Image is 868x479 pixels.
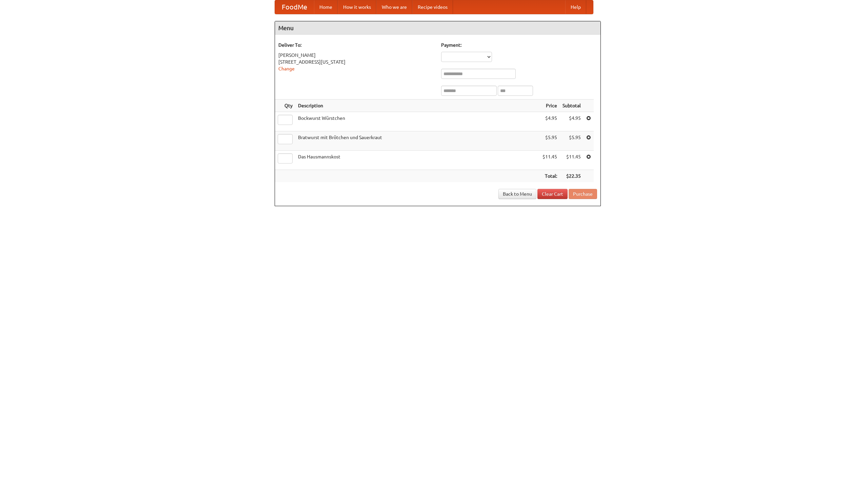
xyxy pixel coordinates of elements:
[565,0,586,14] a: Help
[540,100,560,112] th: Price
[278,66,295,71] a: Change
[540,170,560,182] th: Total:
[295,112,540,131] td: Bockwurst Würstchen
[314,0,338,14] a: Home
[441,42,597,48] h5: Payment:
[560,151,584,170] td: $11.45
[376,0,412,14] a: Who we are
[278,59,434,65] div: [STREET_ADDRESS][US_STATE]
[498,189,536,199] a: Back to Menu
[540,151,560,170] td: $11.45
[278,52,434,59] div: [PERSON_NAME]
[560,100,584,112] th: Subtotal
[569,189,597,199] button: Purchase
[540,131,560,151] td: $5.95
[537,189,568,199] a: Clear Cart
[295,100,540,112] th: Description
[540,112,560,131] td: $4.95
[560,131,584,151] td: $5.95
[560,170,584,182] th: $22.35
[275,0,314,14] a: FoodMe
[275,100,295,112] th: Qty
[560,112,584,131] td: $4.95
[295,151,540,170] td: Das Hausmannskost
[278,42,434,48] h5: Deliver To:
[338,0,376,14] a: How it works
[295,131,540,151] td: Bratwurst mit Brötchen und Sauerkraut
[412,0,453,14] a: Recipe videos
[275,21,600,35] h4: Menu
